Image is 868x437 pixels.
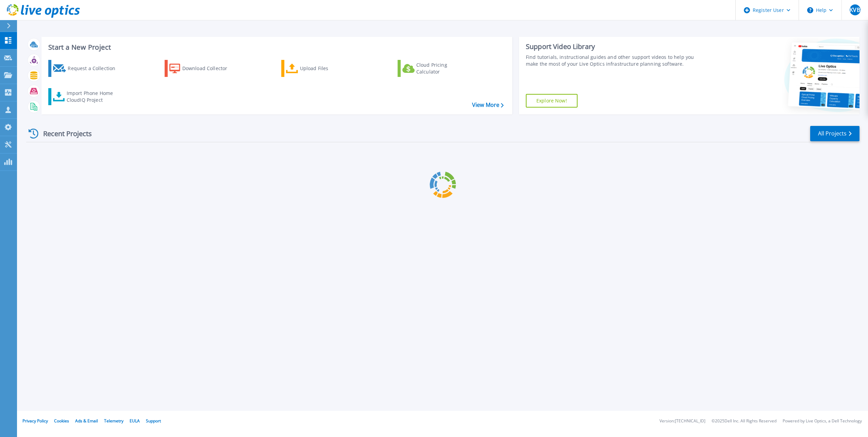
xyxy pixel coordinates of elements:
a: Telemetry [104,418,123,424]
h3: Start a New Project [48,44,503,51]
a: Cloud Pricing Calculator [398,60,473,77]
span: KVB [850,7,860,13]
li: Powered by Live Optics, a Dell Technology [783,419,862,423]
div: Upload Files [300,62,354,75]
a: All Projects [810,126,859,141]
div: Download Collector [182,62,237,75]
div: Recent Projects [26,125,101,142]
a: Upload Files [281,60,357,77]
div: Support Video Library [526,42,702,51]
a: Explore Now! [526,94,578,108]
a: Download Collector [165,60,240,77]
li: Version: [TECHNICAL_ID] [660,419,705,423]
a: Support [146,418,161,424]
div: Find tutorials, instructional guides and other support videos to help you make the most of your L... [526,54,702,67]
a: Request a Collection [48,60,124,77]
a: EULA [130,418,140,424]
div: Cloud Pricing Calculator [416,62,471,75]
div: Import Phone Home CloudIQ Project [67,90,120,103]
a: Ads & Email [75,418,98,424]
li: © 2025 Dell Inc. All Rights Reserved [712,419,777,423]
a: Cookies [54,418,69,424]
a: View More [472,102,504,108]
a: Privacy Policy [22,418,48,424]
div: Request a Collection [68,62,122,75]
